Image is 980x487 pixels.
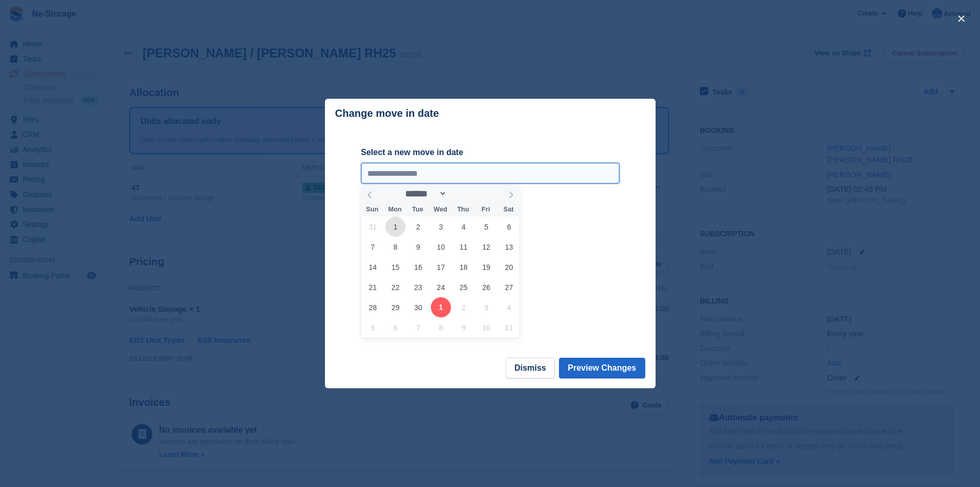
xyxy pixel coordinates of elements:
[408,277,428,297] span: September 23, 2025
[454,297,474,317] span: October 2, 2025
[452,206,474,213] span: Thu
[363,217,383,237] span: August 31, 2025
[476,277,496,297] span: September 26, 2025
[431,257,451,277] span: September 17, 2025
[408,297,428,317] span: September 30, 2025
[363,257,383,277] span: September 14, 2025
[454,237,474,257] span: September 11, 2025
[401,188,447,199] select: Month
[499,237,519,257] span: September 13, 2025
[454,277,474,297] span: September 25, 2025
[363,297,383,317] span: September 28, 2025
[385,297,406,317] span: September 29, 2025
[385,217,406,237] span: September 1, 2025
[476,317,496,338] span: October 10, 2025
[454,257,474,277] span: September 18, 2025
[335,108,439,119] p: Change move in date
[431,297,451,317] span: October 1, 2025
[499,217,519,237] span: September 6, 2025
[385,317,406,338] span: October 6, 2025
[953,10,970,27] button: close
[431,277,451,297] span: September 24, 2025
[385,277,406,297] span: September 22, 2025
[506,358,555,378] button: Dismiss
[559,358,645,378] button: Preview Changes
[406,206,429,213] span: Tue
[499,277,519,297] span: September 27, 2025
[429,206,452,213] span: Wed
[431,237,451,257] span: September 10, 2025
[363,237,383,257] span: September 7, 2025
[431,217,451,237] span: September 3, 2025
[474,206,497,213] span: Fri
[408,217,428,237] span: September 2, 2025
[363,277,383,297] span: September 21, 2025
[361,206,384,213] span: Sun
[499,297,519,317] span: October 4, 2025
[476,237,496,257] span: September 12, 2025
[447,188,479,199] input: Year
[385,257,406,277] span: September 15, 2025
[454,317,474,338] span: October 9, 2025
[363,317,383,338] span: October 5, 2025
[499,257,519,277] span: September 20, 2025
[408,237,428,257] span: September 9, 2025
[476,297,496,317] span: October 3, 2025
[383,206,406,213] span: Mon
[497,206,520,213] span: Sat
[408,257,428,277] span: September 16, 2025
[431,317,451,338] span: October 8, 2025
[408,317,428,338] span: October 7, 2025
[499,317,519,338] span: October 11, 2025
[361,146,619,159] label: Select a new move in date
[476,257,496,277] span: September 19, 2025
[454,217,474,237] span: September 4, 2025
[385,237,406,257] span: September 8, 2025
[476,217,496,237] span: September 5, 2025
